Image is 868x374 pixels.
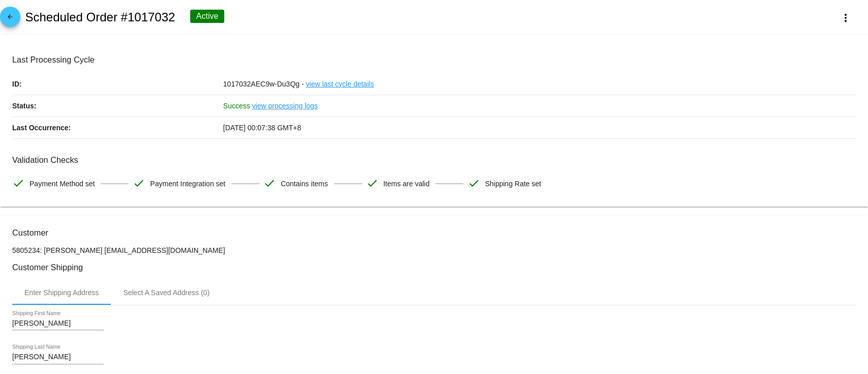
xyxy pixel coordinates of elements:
mat-icon: check [12,177,24,189]
span: Payment Method set [29,173,95,194]
p: Status: [12,95,223,117]
p: Last Occurrence: [12,117,223,138]
mat-icon: check [467,177,480,189]
h3: Customer [12,228,856,238]
p: 5805234: [PERSON_NAME] [EMAIL_ADDRESS][DOMAIN_NAME] [12,246,856,254]
mat-icon: more_vert [840,12,852,24]
h3: Customer Shipping [12,263,856,272]
input: Shipping Last Name [12,353,104,361]
span: Contains items [281,173,328,194]
span: Payment Integration set [150,173,225,194]
span: Shipping Rate set [485,173,541,194]
mat-icon: arrow_back [4,13,16,25]
div: Active [190,10,225,23]
mat-icon: check [133,177,145,189]
span: Items are valid [383,173,430,194]
div: Enter Shipping Address [24,289,99,297]
span: [DATE] 00:07:38 GMT+8 [223,124,301,132]
h3: Last Processing Cycle [12,55,856,65]
p: ID: [12,73,223,95]
span: Success [223,102,250,110]
h2: Scheduled Order #1017032 [25,10,175,24]
input: Shipping First Name [12,320,104,328]
h3: Validation Checks [12,155,856,165]
span: 1017032AEC9w-Du3Qg - [223,80,304,88]
a: view processing logs [252,95,318,117]
mat-icon: check [366,177,378,189]
div: Select A Saved Address (0) [123,289,209,297]
mat-icon: check [263,177,276,189]
a: view last cycle details [306,73,374,95]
